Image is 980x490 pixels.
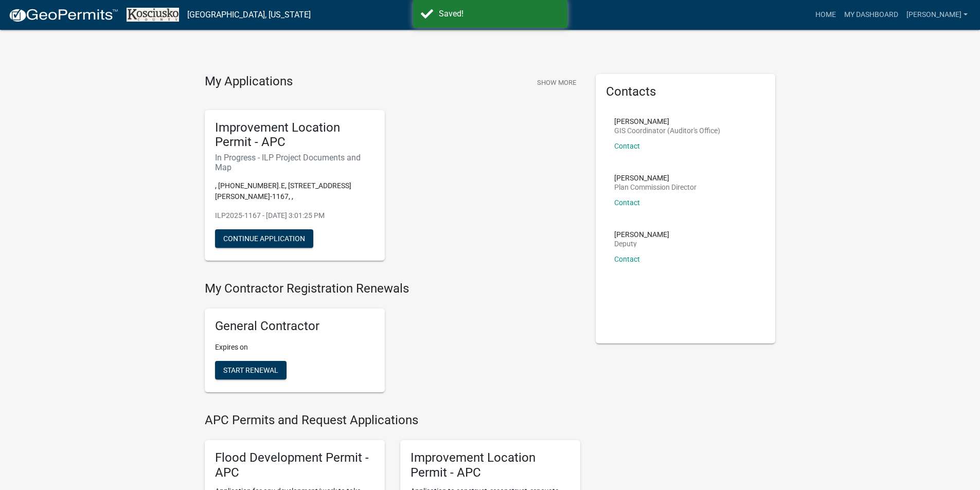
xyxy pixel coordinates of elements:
[215,342,375,353] p: Expires on
[205,74,293,89] h4: My Applications
[215,319,375,334] h5: General Contractor
[614,118,720,125] p: [PERSON_NAME]
[614,240,669,247] p: Deputy
[840,5,902,25] a: My Dashboard
[215,210,375,221] p: ILP2025-1167 - [DATE] 3:01:25 PM
[411,450,570,480] h5: Improvement Location Permit - APC
[614,255,640,263] a: Contact
[205,413,580,428] h4: APC Permits and Request Applications
[811,5,840,25] a: Home
[902,5,972,25] a: [PERSON_NAME]
[215,450,375,480] h5: Flood Development Permit - APC
[606,84,765,99] h5: Contacts
[439,8,560,20] div: Saved!
[215,361,287,379] button: Start Renewal
[187,6,311,24] a: [GEOGRAPHIC_DATA], [US_STATE]
[614,231,669,238] p: [PERSON_NAME]
[215,120,375,150] h5: Improvement Location Permit - APC
[614,184,697,191] p: Plan Commission Director
[614,174,697,182] p: [PERSON_NAME]
[205,281,580,401] wm-registration-list-section: My Contractor Registration Renewals
[614,127,720,134] p: GIS Coordinator (Auditor's Office)
[223,366,278,374] span: Start Renewal
[614,142,640,150] a: Contact
[215,180,375,202] p: , [PHONE_NUMBER].E, [STREET_ADDRESS][PERSON_NAME]-1167, ,
[205,281,580,296] h4: My Contractor Registration Renewals
[127,8,179,22] img: Kosciusko County, Indiana
[215,229,313,248] button: Continue Application
[215,153,375,172] h6: In Progress - ILP Project Documents and Map
[614,198,640,207] a: Contact
[533,74,580,91] button: Show More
